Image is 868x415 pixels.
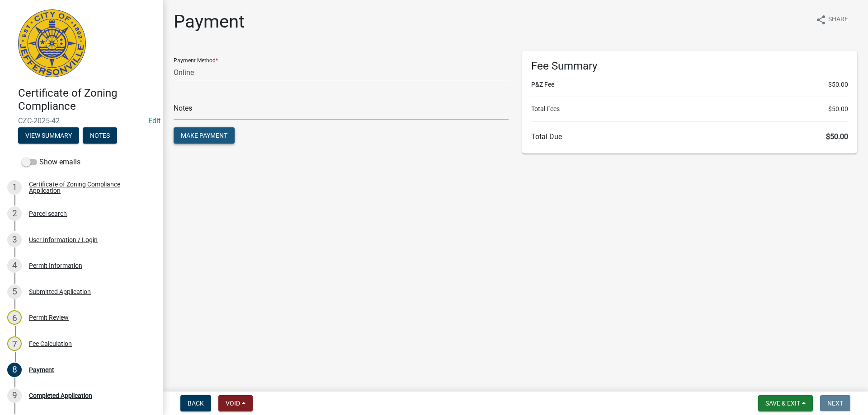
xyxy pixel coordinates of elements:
[531,80,848,89] li: P&Z Fee
[820,395,850,411] button: Next
[181,132,227,139] span: Make Payment
[22,157,80,168] label: Show emails
[7,258,22,273] div: 4
[828,104,848,114] span: $50.00
[758,395,813,411] button: Save & Exit
[18,127,79,144] button: View Summary
[29,392,92,399] div: Completed Application
[18,132,79,140] wm-modal-confirm: Summary
[29,340,72,347] div: Fee Calculation
[7,388,22,403] div: 9
[174,127,235,144] button: Make Payment
[29,210,67,217] div: Parcel search
[7,363,22,377] div: 8
[18,87,156,113] h4: Certificate of Zoning Compliance
[7,180,22,195] div: 1
[765,400,800,407] span: Save & Exit
[29,262,82,269] div: Permit Information
[174,11,245,33] h1: Payment
[83,132,117,140] wm-modal-confirm: Notes
[7,336,22,351] div: 7
[7,206,22,221] div: 2
[531,104,848,114] li: Total Fees
[180,395,211,411] button: Back
[226,400,240,407] span: Void
[7,233,22,247] div: 3
[827,400,843,407] span: Next
[83,127,117,144] button: Notes
[29,237,98,243] div: User Information / Login
[29,289,91,295] div: Submitted Application
[531,132,848,141] h6: Total Due
[808,11,855,28] button: shareShare
[18,117,145,125] span: CZC-2025-42
[828,14,848,25] span: Share
[148,117,160,125] wm-modal-confirm: Edit Application Number
[188,400,204,407] span: Back
[828,80,848,89] span: $50.00
[218,395,253,411] button: Void
[29,314,69,321] div: Permit Review
[7,284,22,299] div: 5
[18,9,86,77] img: City of Jeffersonville, Indiana
[148,117,160,125] a: Edit
[29,181,148,194] div: Certificate of Zoning Compliance Application
[531,60,848,73] h6: Fee Summary
[826,132,848,141] span: $50.00
[816,14,826,25] i: share
[7,310,22,325] div: 6
[29,367,54,373] div: Payment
